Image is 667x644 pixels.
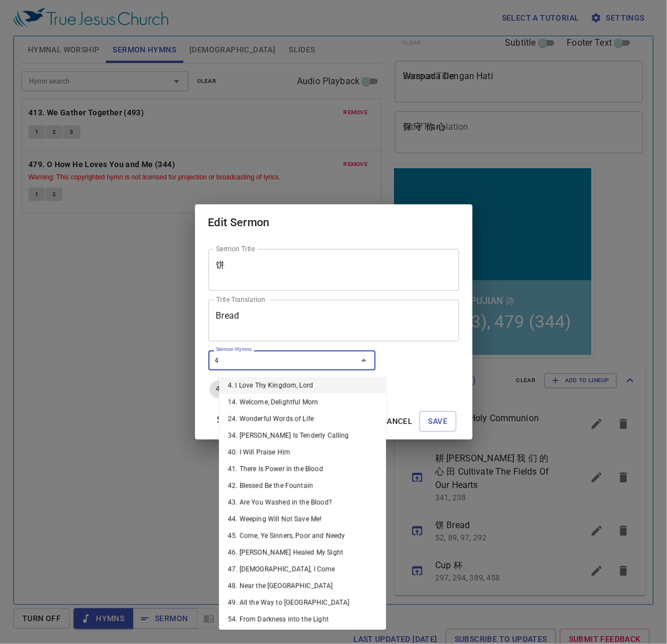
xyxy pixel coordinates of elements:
li: 479 (344) [104,147,181,167]
li: 54. From Darkness into the Light [219,611,386,628]
span: 42 [210,384,231,394]
span: Cancel [382,414,412,428]
div: 42 [210,380,242,398]
li: 41. There Is Power in the Blood [219,461,386,477]
li: 45. Come, Ye Sinners, Poor and Needy [219,528,386,544]
li: 48. Near the [GEOGRAPHIC_DATA] [219,578,386,594]
li: 34. [PERSON_NAME] Is Tenderly Calling [219,427,386,444]
li: 40. I Will Praise Him [219,444,386,461]
span: Save [429,414,448,428]
li: 4. I Love Thy Kingdom, Lord [219,377,386,394]
button: Save [420,411,457,432]
li: 44. Weeping Will Not Save Me! [219,511,386,528]
li: 43. Are You Washed in the Blood? [219,494,386,511]
span: Subtitle [217,413,248,427]
li: 14. Welcome, Delightful Morn [219,394,386,411]
textarea: Bread [216,310,451,331]
li: 42. Blessed Be the Fountain [219,477,386,494]
p: Pujian 诗 [80,130,124,143]
li: 46. [PERSON_NAME] Healed My Sight [219,544,386,561]
li: 24. Wonderful Words of Life [219,411,386,427]
textarea: 饼 [216,260,451,281]
li: 49. All the Way to [GEOGRAPHIC_DATA] [219,594,386,611]
button: Cancel [377,411,417,432]
li: 47. [DEMOGRAPHIC_DATA], I Come [219,561,386,578]
li: 413 (493) [20,147,100,167]
h2: Edit Sermon [208,213,459,231]
button: Close [356,353,372,368]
